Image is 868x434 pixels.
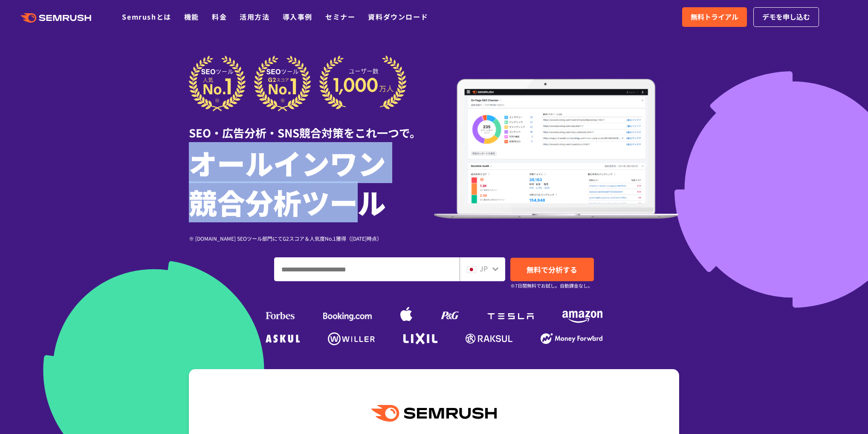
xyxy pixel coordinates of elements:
a: 機能 [184,12,199,22]
span: デモを申し込む [762,12,810,23]
a: 無料で分析する [510,258,594,281]
a: 導入事例 [283,12,312,22]
a: 料金 [212,12,227,22]
h1: オールインワン 競合分析ツール [189,143,434,221]
a: 資料ダウンロード [368,12,428,22]
a: セミナー [325,12,355,22]
span: 無料トライアル [691,12,738,23]
a: デモを申し込む [753,7,819,27]
img: Semrush [371,405,497,422]
a: 活用方法 [240,12,269,22]
small: ※7日間無料でお試し。自動課金なし。 [510,282,593,290]
span: JP [480,263,488,274]
a: Semrushとは [122,12,171,22]
span: 無料で分析する [527,264,577,275]
div: ※ [DOMAIN_NAME] SEOツール部門にてG2スコア＆人気度No.1獲得（[DATE]時点） [189,234,434,242]
a: 無料トライアル [682,7,747,27]
div: SEO・広告分析・SNS競合対策をこれ一つで。 [189,111,434,141]
input: ドメイン、キーワードまたはURLを入力してください [275,258,459,281]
